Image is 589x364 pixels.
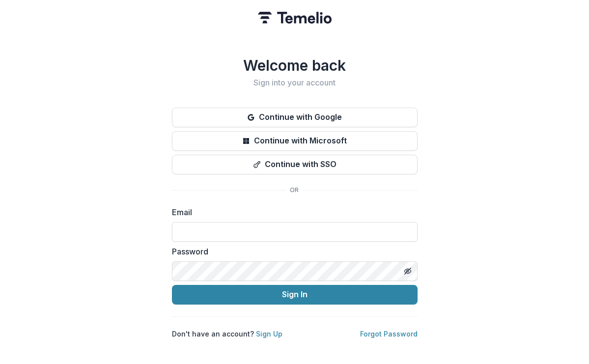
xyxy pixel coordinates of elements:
[172,155,418,174] button: Continue with SSO
[360,330,418,338] a: Forgot Password
[172,329,282,339] p: Don't have an account?
[256,330,282,338] a: Sign Up
[172,246,412,257] label: Password
[172,108,418,127] button: Continue with Google
[172,78,418,87] h2: Sign into your account
[400,263,416,279] button: Toggle password visibility
[172,285,418,305] button: Sign In
[172,131,418,151] button: Continue with Microsoft
[172,56,418,74] h1: Welcome back
[172,206,412,218] label: Email
[258,12,332,24] img: Temelio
